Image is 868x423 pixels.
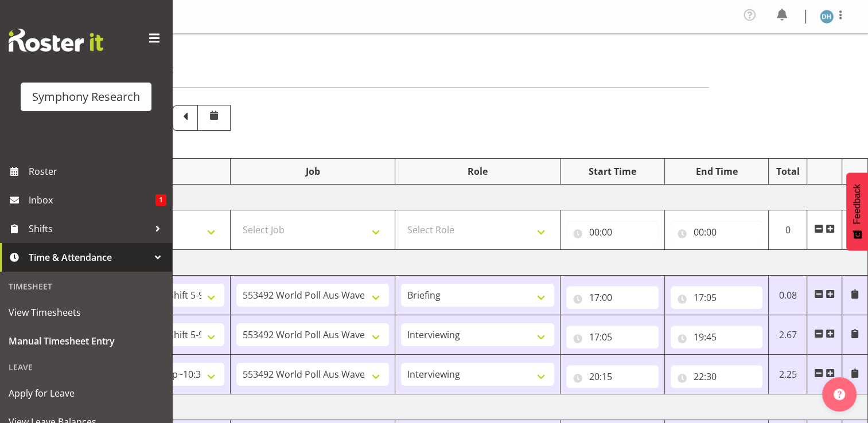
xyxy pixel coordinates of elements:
input: Click to select... [566,365,659,388]
span: Feedback [852,184,862,224]
input: Click to select... [671,221,763,244]
span: Manual Timesheet Entry [9,332,164,350]
input: Click to select... [671,326,763,348]
input: Click to select... [671,286,763,309]
td: 2.25 [769,355,807,394]
div: End Time [671,164,763,178]
td: 0 [769,210,807,250]
div: Timesheet [3,275,169,298]
button: Feedback - Show survey [846,173,868,250]
span: View Timesheets [9,304,164,321]
span: Time & Attendance [29,249,149,266]
input: Click to select... [671,365,763,388]
div: Role [401,164,554,178]
img: deborah-hull-brown2052.jpg [820,10,834,23]
a: View Timesheets [3,298,169,327]
input: Click to select... [566,326,659,348]
span: 1 [155,194,166,206]
div: Symphony Research [32,88,140,105]
span: Inbox [29,191,155,209]
div: Leave [3,355,169,379]
span: Apply for Leave [9,385,164,402]
img: help-xxl-2.png [834,389,845,400]
input: Click to select... [566,221,659,244]
input: Click to select... [566,286,659,309]
td: [DATE] [65,250,868,276]
div: Job [236,164,390,178]
span: Shifts [29,220,149,237]
div: Total [774,164,801,178]
a: Manual Timesheet Entry [3,327,169,355]
div: Start Time [566,164,659,178]
td: [DATE] [65,185,868,210]
a: Apply for Leave [3,379,169,408]
td: 0.08 [769,276,807,315]
td: 2.67 [769,315,807,355]
img: Rosterit website logo [9,29,103,52]
td: [DATE] [65,394,868,420]
span: Roster [29,163,166,180]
